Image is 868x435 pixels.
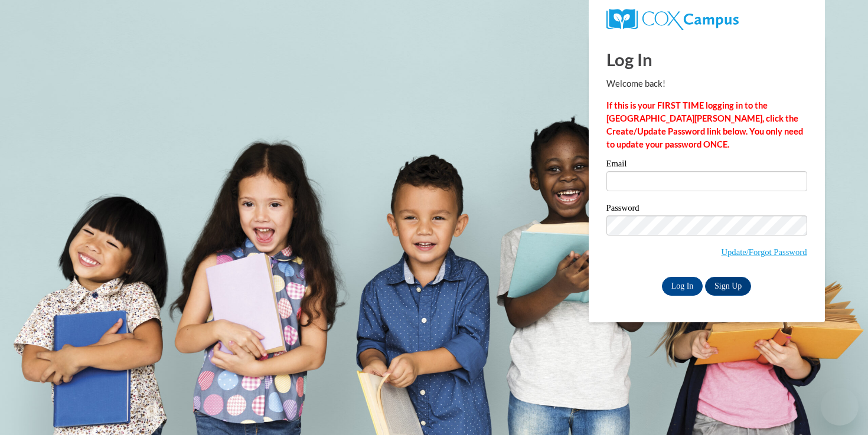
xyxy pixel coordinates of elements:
label: Password [606,204,807,215]
label: Email [606,159,807,171]
img: COX Campus [606,9,739,30]
a: Sign Up [705,277,751,296]
iframe: Button to launch messaging window [821,388,859,426]
strong: If this is your FIRST TIME logging in to the [GEOGRAPHIC_DATA][PERSON_NAME], click the Create/Upd... [606,100,803,149]
a: COX Campus [606,9,807,30]
a: Update/Forgot Password [721,247,807,257]
input: Log In [662,277,703,296]
h1: Log In [606,47,807,71]
p: Welcome back! [606,77,807,90]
